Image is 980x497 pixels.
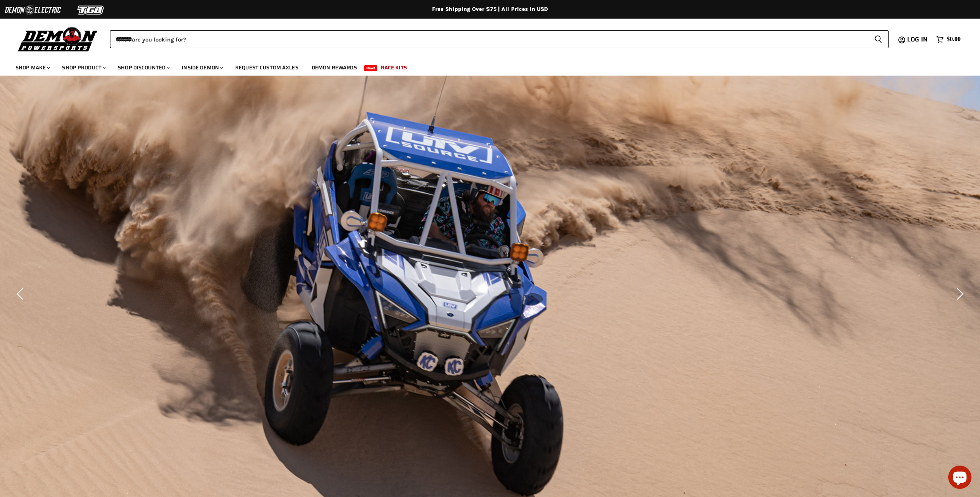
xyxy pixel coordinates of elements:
[904,36,932,43] a: Log in
[229,60,304,76] a: Request Custom Axles
[907,35,928,44] span: Log in
[176,60,228,76] a: Inside Demon
[14,286,29,302] button: Previous
[951,286,966,302] button: Next
[932,34,964,45] a: $0.00
[110,30,889,48] form: Product
[4,3,62,17] img: Demon Electric Logo 2
[10,57,959,76] ul: Main menu
[110,30,868,48] input: Search
[947,36,961,43] span: $0.00
[946,466,974,491] inbox-online-store-chat: Shopify online store chat
[56,60,110,76] a: Shop Product
[306,60,363,76] a: Demon Rewards
[62,3,120,17] img: TGB Logo 2
[112,60,174,76] a: Shop Discounted
[180,6,800,13] div: Free Shipping Over $75 | All Prices In USD
[375,60,413,76] a: Race Kits
[364,65,377,71] span: New!
[868,30,889,48] button: Search
[16,25,100,53] img: Demon Powersports
[10,60,55,76] a: Shop Make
